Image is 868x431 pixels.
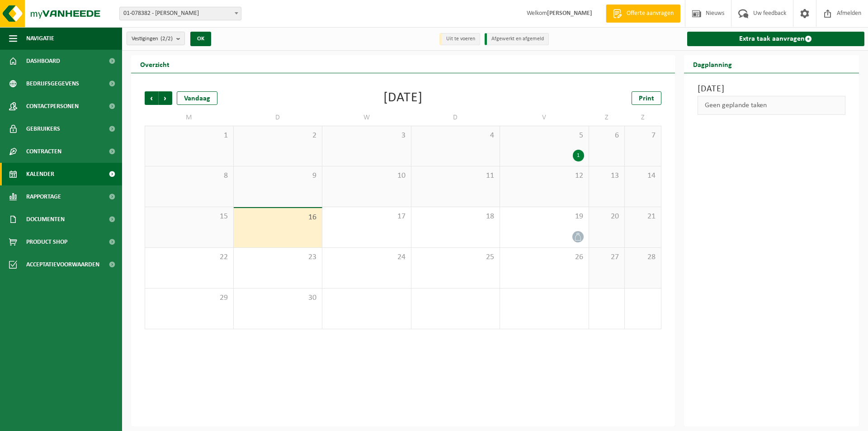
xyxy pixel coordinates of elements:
span: 12 [505,171,584,181]
div: Geen geplande taken [698,96,846,115]
span: 27 [594,252,620,262]
span: 22 [150,252,229,262]
span: 1 [150,131,229,141]
span: 14 [629,171,656,181]
span: Bedrijfsgegevens [26,72,79,95]
strong: [PERSON_NAME] [547,10,592,17]
span: Vestigingen [132,32,173,46]
span: 25 [416,252,495,262]
span: 8 [150,171,229,181]
button: OK [190,32,211,46]
span: 20 [594,212,620,222]
span: Documenten [26,208,65,231]
span: Offerte aanvragen [624,9,676,18]
span: 21 [629,212,656,222]
span: 4 [416,131,495,141]
h2: Overzicht [131,55,179,73]
a: Extra taak aanvragen [687,32,865,46]
span: 13 [594,171,620,181]
span: 18 [416,212,495,222]
span: 23 [238,252,318,262]
h3: [DATE] [698,82,846,96]
span: 16 [238,213,318,223]
span: 01-078382 - KRISTOF DECLERCK - OOIKE [119,7,241,20]
span: 19 [505,212,584,222]
td: V [500,109,589,126]
span: 2 [238,131,318,141]
span: Print [639,95,654,102]
span: Kalender [26,163,54,185]
div: 1 [573,150,584,161]
span: 9 [238,171,318,181]
div: Vandaag [177,91,217,105]
td: M [145,109,234,126]
span: 5 [505,131,584,141]
span: 10 [327,171,406,181]
td: Z [589,109,625,126]
span: Volgende [159,91,172,105]
span: Navigatie [26,27,54,50]
div: [DATE] [383,91,423,105]
span: 29 [150,293,229,303]
span: Gebruikers [26,118,60,140]
span: 15 [150,212,229,222]
a: Offerte aanvragen [606,5,680,23]
span: Rapportage [26,185,61,208]
span: 11 [416,171,495,181]
span: Product Shop [26,231,67,253]
count: (2/2) [160,36,173,42]
span: 28 [629,252,656,262]
span: Acceptatievoorwaarden [26,253,99,276]
span: Contracten [26,140,61,163]
a: Print [632,91,661,105]
span: 30 [238,293,318,303]
button: Vestigingen(2/2) [127,32,185,45]
span: Dashboard [26,50,60,72]
li: Afgewerkt en afgemeld [485,33,549,45]
span: 7 [629,131,656,141]
h2: Dagplanning [684,55,741,73]
span: 17 [327,212,406,222]
td: D [234,109,323,126]
span: Vorige [145,91,158,105]
span: 26 [505,252,584,262]
td: W [322,109,411,126]
span: 24 [327,252,406,262]
span: 01-078382 - KRISTOF DECLERCK - OOIKE [120,7,241,20]
span: 3 [327,131,406,141]
span: 6 [594,131,620,141]
td: D [411,109,500,126]
td: Z [625,109,661,126]
li: Uit te voeren [439,33,480,45]
span: Contactpersonen [26,95,79,118]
